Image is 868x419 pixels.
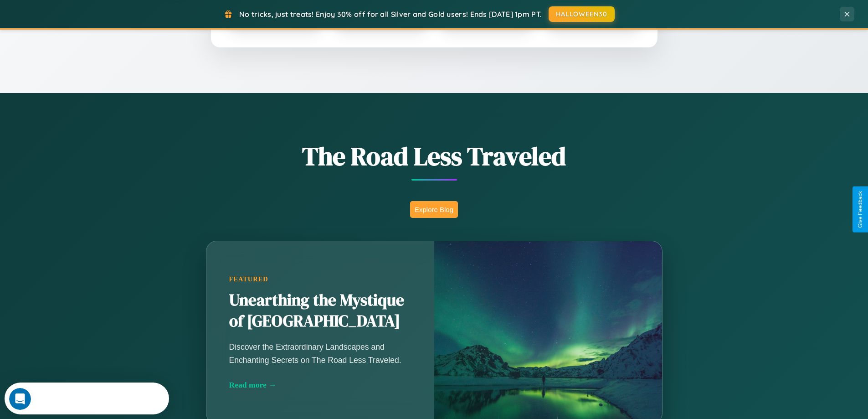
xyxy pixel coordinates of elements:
button: HALLOWEEN30 [549,6,615,22]
button: Explore Blog [410,201,458,218]
div: Read more → [229,380,411,390]
span: No tricks, just treats! Enjoy 30% off for all Silver and Gold users! Ends [DATE] 1pm PT. [239,10,542,19]
h2: Unearthing the Mystique of [GEOGRAPHIC_DATA] [229,290,411,332]
div: Featured [229,275,411,283]
div: Give Feedback [857,191,863,228]
p: Discover the Extraordinary Landscapes and Enchanting Secrets on The Road Less Traveled. [229,341,411,366]
iframe: Intercom live chat discovery launcher [5,383,169,414]
h1: The Road Less Traveled [161,139,708,174]
iframe: Intercom live chat [9,388,31,410]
